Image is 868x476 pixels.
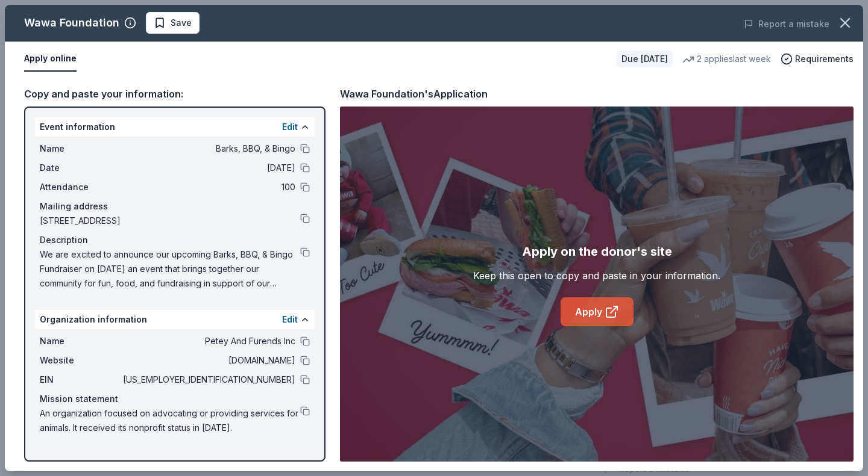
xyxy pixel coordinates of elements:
div: 2 applies last week [682,52,771,66]
div: Wawa Foundation's Application [340,86,488,102]
span: Name [40,141,121,156]
button: Report a mistake [744,17,829,31]
span: Petey And Furends Inc [121,334,295,348]
span: Requirements [795,52,854,66]
span: [DOMAIN_NAME] [121,353,295,368]
span: An organization focused on advocating or providing services for animals. It received its nonprofi... [40,406,300,435]
span: [STREET_ADDRESS] [40,214,300,228]
button: Save [146,12,200,34]
span: EIN [40,372,121,387]
button: Apply online [24,46,77,72]
button: Edit [282,120,298,134]
div: Mailing address [40,199,310,214]
span: Barks, BBQ, & Bingo [121,141,295,156]
div: Copy and paste your information: [24,86,325,102]
div: Due [DATE] [617,51,673,67]
span: [DATE] [121,161,295,175]
div: Mission statement [40,392,310,406]
div: Organization information [35,310,315,329]
div: Apply on the donor's site [522,242,672,261]
div: Keep this open to copy and paste in your information. [473,268,720,283]
div: Wawa Foundation [24,13,119,32]
button: Requirements [781,52,854,66]
button: Edit [282,312,298,327]
span: We are excited to announce our upcoming Barks, BBQ, & Bingo Fundraiser on [DATE] an event that br... [40,247,300,291]
a: Apply [561,297,634,326]
div: Event information [35,117,315,137]
div: Description [40,233,310,247]
span: [US_EMPLOYER_IDENTIFICATION_NUMBER] [121,372,295,387]
span: 100 [121,180,295,194]
span: Name [40,334,121,348]
span: Website [40,353,121,368]
span: Date [40,161,121,175]
span: Save [171,16,192,30]
span: Attendance [40,180,121,194]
